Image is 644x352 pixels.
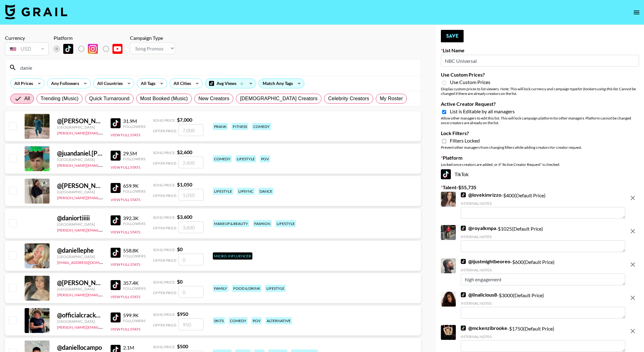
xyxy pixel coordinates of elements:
[123,124,145,129] div: Followers
[153,290,177,295] span: Offer Price:
[57,324,149,330] a: [PERSON_NAME][EMAIL_ADDRESS][DOMAIN_NAME]
[253,220,272,227] div: fashion
[111,230,140,234] button: View Full Stats
[179,318,203,330] input: 950
[441,87,639,96] div: Display custom prices to list viewers. Note: This will lock currency and campaign type . Cannot b...
[558,116,584,120] em: other managers
[47,79,80,88] div: Any Followers
[123,221,145,226] div: Followers
[177,343,188,349] strong: $ 500
[111,183,121,193] img: TikTok
[461,268,625,272] div: Internal Notes:
[627,325,639,337] button: remove
[441,30,464,42] button: Save
[441,169,639,179] div: TikTok
[153,226,177,230] span: Offer Price:
[265,285,286,292] div: lifestyle
[57,149,103,157] div: @ juandaniel.[PERSON_NAME]
[260,155,270,162] div: pov
[213,220,249,227] div: makeup & beauty
[461,225,496,231] a: @royalkmpa
[153,312,176,317] span: Song Price:
[57,254,103,259] div: [GEOGRAPHIC_DATA]
[111,118,121,128] img: TikTok
[213,155,232,162] div: comedy
[627,225,639,237] button: remove
[123,318,145,323] div: Followers
[112,44,122,54] img: YouTube
[89,95,130,102] span: Quick Turnaround
[57,194,149,200] a: [PERSON_NAME][EMAIL_ADDRESS][DOMAIN_NAME]
[57,214,103,222] div: @ daniortiiiii
[153,215,176,220] span: Song Price:
[88,44,98,54] img: Instagram
[123,247,145,254] div: 558.8K
[11,79,34,88] div: All Prices
[57,287,103,291] div: [GEOGRAPHIC_DATA]
[57,259,120,265] a: [EMAIL_ADDRESS][DOMAIN_NAME]
[450,138,480,144] span: Filters Locked
[177,279,183,284] strong: $ 0
[54,42,127,55] div: Remove selected talent to change platforms
[111,280,121,290] img: TikTok
[111,133,140,137] button: View Full Stats
[179,286,203,298] input: 0
[57,246,103,254] div: @ daniellephe
[328,95,369,102] span: Celebrity Creators
[153,193,177,198] span: Offer Price:
[179,221,203,233] input: 3,600
[259,79,304,88] div: Match Any Tags
[153,161,177,166] span: Offer Price:
[177,117,192,123] strong: $ 7,000
[57,162,149,168] a: [PERSON_NAME][EMAIL_ADDRESS][DOMAIN_NAME]
[111,165,140,170] button: View Full Stats
[213,285,228,292] div: family
[275,220,296,227] div: lifestyle
[213,188,233,195] div: lifestyle
[57,125,103,129] div: [GEOGRAPHIC_DATA]
[441,155,639,161] label: Platform
[380,95,403,102] span: My Roster
[630,6,643,19] button: open drawer
[177,149,192,155] strong: $ 2,600
[265,317,292,324] div: alternative
[177,246,183,252] strong: $ 0
[63,44,73,54] img: TikTok
[153,247,176,252] span: Song Price:
[57,291,179,297] a: [PERSON_NAME][EMAIL_ADDRESS][PERSON_NAME][DOMAIN_NAME]
[213,123,228,130] div: prank
[240,95,317,102] span: [DEMOGRAPHIC_DATA] Creators
[170,79,192,88] div: All Cities
[441,145,639,150] div: Prevent other managers from changing filters while adding creators for creator request.
[461,292,625,319] div: - $ 3000 (Default Price)
[6,44,47,54] div: USD
[441,162,639,167] div: Locked once creators are added, or if "Active Creator Request" is checked.
[258,188,274,195] div: dance
[177,214,192,220] strong: $ 3,600
[111,294,140,299] button: View Full Stats
[111,312,121,322] img: TikTok
[153,323,177,327] span: Offer Price:
[441,169,451,179] img: TikTok
[461,325,625,352] div: - $ 1750 (Default Price)
[123,215,145,221] div: 392.3K
[123,345,145,351] div: 2.1M
[57,117,103,125] div: @ [PERSON_NAME].[PERSON_NAME]
[237,188,255,195] div: lipsync
[461,192,466,197] img: TikTok
[441,130,639,136] label: Lock Filters?
[123,312,145,318] div: 599.9K
[198,95,230,102] span: New Creators
[153,118,176,123] span: Song Price:
[130,35,175,41] div: Campaign Type
[57,279,103,287] div: @ [PERSON_NAME].reynaaa
[153,345,176,349] span: Song Price:
[177,311,188,317] strong: $ 950
[461,225,625,252] div: - $ 1025 (Default Price)
[461,274,625,285] textarea: high engagement
[461,301,625,306] div: Internal Notes:
[57,311,103,319] div: @ officialcrackdaniel
[111,197,140,202] button: View Full Stats
[111,248,121,258] img: TikTok
[54,35,127,41] div: Platform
